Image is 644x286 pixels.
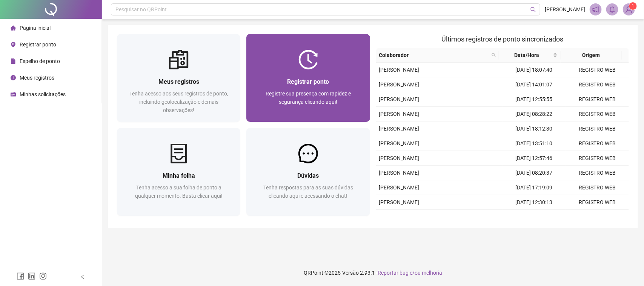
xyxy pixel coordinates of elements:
[102,260,644,286] footer: QRPoint © 2025 - 2.93.1 -
[566,210,629,224] td: REGISTRO WEB
[503,166,566,180] td: [DATE] 08:20:37
[11,92,16,97] span: schedule
[503,63,566,77] td: [DATE] 18:07:40
[503,107,566,121] td: [DATE] 08:28:22
[503,180,566,195] td: [DATE] 17:19:09
[379,199,420,205] span: [PERSON_NAME]
[379,51,489,59] span: Colaborador
[503,210,566,224] td: [DATE] 17:04:38
[11,58,16,64] span: file
[379,170,420,176] span: [PERSON_NAME]
[379,81,420,88] span: [PERSON_NAME]
[503,77,566,92] td: [DATE] 14:01:07
[503,92,566,107] td: [DATE] 12:55:55
[379,126,420,132] span: [PERSON_NAME]
[158,78,199,85] span: Meus registros
[20,91,66,97] span: Minhas solicitações
[623,4,635,15] img: 84182
[129,91,228,113] span: Tenha acesso aos seus registros de ponto, incluindo geolocalização e demais observações!
[379,140,420,146] span: [PERSON_NAME]
[503,136,566,151] td: [DATE] 13:51:10
[20,25,51,31] span: Página inicial
[20,42,56,48] span: Registrar ponto
[566,166,629,180] td: REGISTRO WEB
[20,58,60,64] span: Espelho de ponto
[561,48,622,63] th: Origem
[566,121,629,136] td: REGISTRO WEB
[117,34,240,122] a: Meus registrosTenha acesso aos seus registros de ponto, incluindo geolocalização e demais observa...
[566,136,629,151] td: REGISTRO WEB
[17,272,24,280] span: facebook
[246,34,370,122] a: Registrar pontoRegistre sua presença com rapidez e segurança clicando aqui!
[503,195,566,210] td: [DATE] 12:30:13
[566,151,629,166] td: REGISTRO WEB
[379,155,420,161] span: [PERSON_NAME]
[609,6,616,13] span: bell
[28,272,35,280] span: linkedin
[342,270,359,276] span: Versão
[11,75,16,80] span: clock-circle
[566,77,629,92] td: REGISTRO WEB
[378,270,442,276] span: Reportar bug e/ou melhoria
[499,48,561,63] th: Data/Hora
[20,75,54,81] span: Meus registros
[266,91,351,105] span: Registre sua presença com rapidez e segurança clicando aqui!
[632,3,635,9] span: 1
[592,6,599,13] span: notification
[287,78,329,85] span: Registrar ponto
[246,128,370,216] a: DúvidasTenha respostas para as suas dúvidas clicando aqui e acessando o chat!
[117,128,240,216] a: Minha folhaTenha acesso a sua folha de ponto a qualquer momento. Basta clicar aqui!
[11,42,16,47] span: environment
[379,67,420,73] span: [PERSON_NAME]
[566,180,629,195] td: REGISTRO WEB
[11,25,16,31] span: home
[566,63,629,77] td: REGISTRO WEB
[530,7,536,12] span: search
[490,49,498,61] span: search
[297,172,319,179] span: Dúvidas
[566,195,629,210] td: REGISTRO WEB
[379,111,420,117] span: [PERSON_NAME]
[135,185,223,199] span: Tenha acesso a sua folha de ponto a qualquer momento. Basta clicar aqui!
[379,185,420,191] span: [PERSON_NAME]
[566,92,629,107] td: REGISTRO WEB
[545,5,585,14] span: [PERSON_NAME]
[503,151,566,166] td: [DATE] 12:57:46
[163,172,195,179] span: Minha folha
[502,51,552,59] span: Data/Hora
[503,121,566,136] td: [DATE] 18:12:30
[39,272,47,280] span: instagram
[566,107,629,121] td: REGISTRO WEB
[379,96,420,102] span: [PERSON_NAME]
[263,185,353,199] span: Tenha respostas para as suas dúvidas clicando aqui e acessando o chat!
[492,53,496,57] span: search
[80,274,85,280] span: left
[441,35,563,43] span: Últimos registros de ponto sincronizados
[629,2,637,10] sup: Atualize o seu contato no menu Meus Dados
